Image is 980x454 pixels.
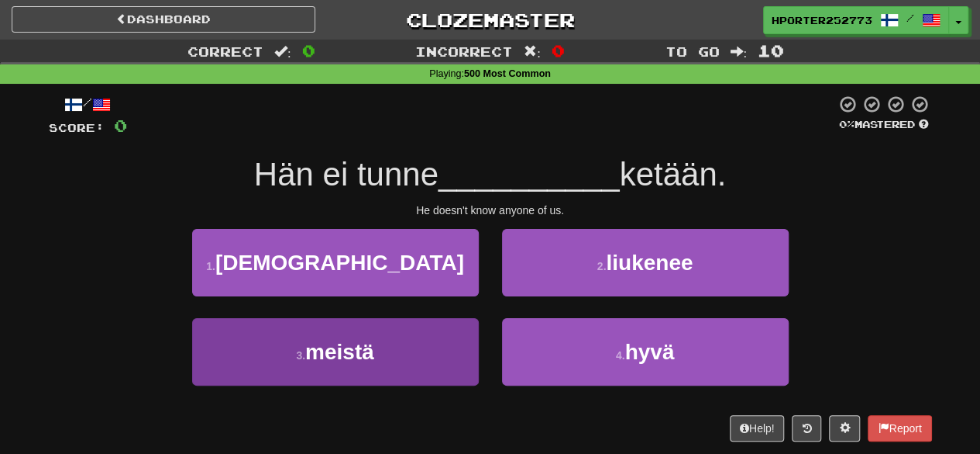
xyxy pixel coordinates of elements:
button: Report [868,415,931,442]
span: To go [665,43,719,59]
small: 1 . [206,260,215,272]
a: Dashboard [12,6,315,33]
div: Mastered [836,118,932,132]
span: Correct [187,43,263,59]
span: [DEMOGRAPHIC_DATA] [215,251,464,275]
small: 2 . [597,260,607,272]
div: He doesn't know anyone of us. [49,203,932,218]
span: ketään. [620,156,727,192]
button: Round history (alt+y) [792,415,821,442]
span: 0 % [839,118,854,130]
span: : [274,45,291,58]
small: 4 . [616,349,625,362]
span: : [524,45,541,58]
button: 2.liukenee [502,229,789,296]
span: hporter252773 [772,13,872,27]
span: hyvä [624,340,674,364]
span: 0 [302,41,315,60]
span: 10 [758,41,784,60]
a: hporter252773 / [763,6,949,34]
a: Clozemaster [339,6,642,33]
span: Score: [49,121,105,134]
span: : [730,45,747,58]
strong: 500 Most Common [464,68,551,79]
span: 0 [114,116,127,135]
span: Incorrect [415,43,513,59]
span: / [906,12,914,23]
span: liukenee [606,251,693,275]
span: meistä [305,340,374,364]
small: 3 . [296,349,305,362]
span: 0 [552,41,565,60]
button: Help! [730,415,785,442]
span: __________ [438,156,620,192]
button: 4.hyvä [502,318,789,386]
div: / [49,95,127,114]
button: 1.[DEMOGRAPHIC_DATA] [192,229,479,296]
span: Hän ei tunne [254,156,438,192]
button: 3.meistä [192,318,479,386]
